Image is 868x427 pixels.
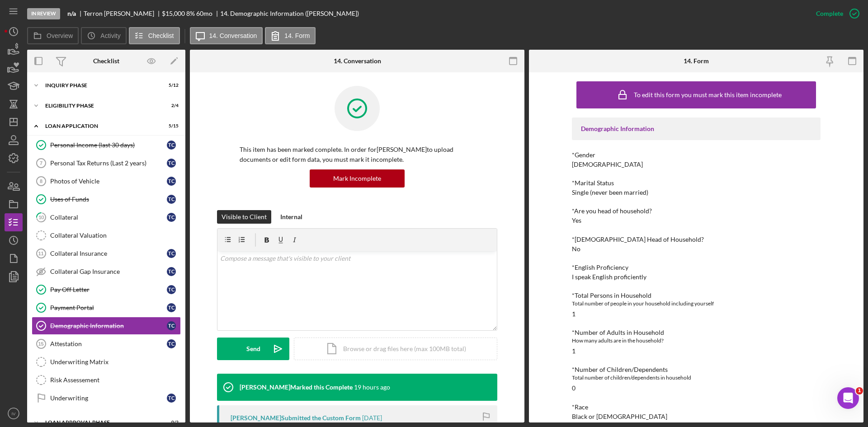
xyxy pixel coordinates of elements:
a: Pay Off LetterTC [32,281,181,299]
div: T C [167,394,176,403]
span: 1 [856,387,863,394]
div: Loan Approval Phase [45,420,156,425]
tspan: 15 [38,341,43,347]
div: Internal [280,210,302,224]
div: *English Proficiency [572,264,821,271]
div: Uses of Funds [50,196,167,203]
div: To edit this form you must mark this item incomplete [634,91,782,99]
div: Collateral [50,214,167,221]
tspan: 11 [38,251,43,256]
button: Mark Incomplete [310,169,405,188]
div: *Total Persons in Household [572,292,821,299]
a: Personal Income (last 30 days)TC [32,136,181,154]
button: Internal [276,210,307,224]
div: 5 / 12 [162,83,179,88]
div: Checklist [93,57,119,65]
div: T C [167,339,176,348]
label: Checklist [148,32,174,39]
div: Demographic Information [50,322,167,329]
a: 11Collateral InsuranceTC [32,244,181,263]
div: T C [167,195,176,204]
div: [DEMOGRAPHIC_DATA] [572,161,643,168]
label: Activity [100,32,120,39]
div: Eligibility Phase [45,103,156,108]
tspan: 10 [38,214,44,220]
div: Inquiry Phase [45,83,156,88]
b: n/a [67,10,76,17]
div: 14. Form [684,57,709,65]
div: *[DEMOGRAPHIC_DATA] Head of Household? [572,236,821,243]
button: Overview [27,27,79,44]
div: Complete [816,5,843,23]
div: Pay Off Letter [50,286,167,293]
label: Overview [47,32,73,39]
div: T C [167,285,176,294]
div: Collateral Insurance [50,250,167,257]
p: This item has been marked complete. In order for [PERSON_NAME] to upload documents or edit form d... [240,145,475,165]
div: Yes [572,217,581,224]
time: 2025-10-01 17:38 [362,414,382,422]
a: 10CollateralTC [32,208,181,226]
div: 60 mo [196,10,212,17]
label: 14. Conversation [209,32,257,39]
div: Payment Portal [50,304,167,311]
div: T C [167,249,176,258]
div: 0 / 2 [162,420,179,425]
div: T C [167,177,176,186]
div: Send [246,338,260,360]
a: 15AttestationTC [32,335,181,353]
button: 14. Form [265,27,316,44]
div: 14. Demographic Information ([PERSON_NAME]) [220,10,359,17]
div: T C [167,213,176,222]
div: [PERSON_NAME] Submitted the Custom Form [231,414,361,422]
div: No [572,245,580,253]
div: 1 [572,310,576,318]
div: 14. Conversation [334,57,381,65]
label: 14. Form [284,32,310,39]
div: Mark Incomplete [333,169,381,188]
button: Checklist [129,27,180,44]
a: Payment PortalTC [32,299,181,317]
a: Collateral Valuation [32,226,181,244]
text: IV [11,411,16,416]
div: Black or [DEMOGRAPHIC_DATA] [572,413,667,420]
time: 2025-10-07 01:00 [354,384,390,391]
a: Uses of FundsTC [32,190,181,208]
button: Activity [81,27,126,44]
div: *Marital Status [572,179,821,187]
a: Risk Assessement [32,371,181,389]
a: Collateral Gap InsuranceTC [32,263,181,281]
div: *Are you head of household? [572,207,821,215]
div: Underwriting [50,394,167,402]
div: Total number of people in your household including yourself [572,299,821,308]
iframe: Intercom live chat [837,387,859,409]
div: Demographic Information [581,125,811,132]
button: IV [5,404,23,422]
div: 8 % [186,10,195,17]
tspan: 8 [40,178,42,184]
a: Underwriting Matrix [32,353,181,371]
div: Single (never been married) [572,189,648,196]
button: 14. Conversation [190,27,263,44]
div: *Race [572,404,821,411]
tspan: 7 [40,160,42,166]
div: *Number of Children/Dependents [572,366,821,373]
button: Complete [807,5,863,23]
div: Personal Tax Returns (Last 2 years) [50,160,167,167]
a: 7Personal Tax Returns (Last 2 years)TC [32,154,181,172]
a: 8Photos of VehicleTC [32,172,181,190]
div: Visible to Client [222,210,267,224]
div: T C [167,141,176,150]
div: Risk Assessement [50,376,180,384]
button: Visible to Client [217,210,271,224]
div: 0 [572,385,576,392]
div: Loan Application [45,123,156,129]
div: Personal Income (last 30 days) [50,141,167,149]
div: 1 [572,347,576,355]
div: *Number of Adults in Household [572,329,821,336]
div: T C [167,267,176,276]
div: Terron [PERSON_NAME] [84,10,162,17]
div: Photos of Vehicle [50,178,167,185]
div: I speak English proficiently [572,273,646,281]
div: $15,000 [162,10,185,17]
